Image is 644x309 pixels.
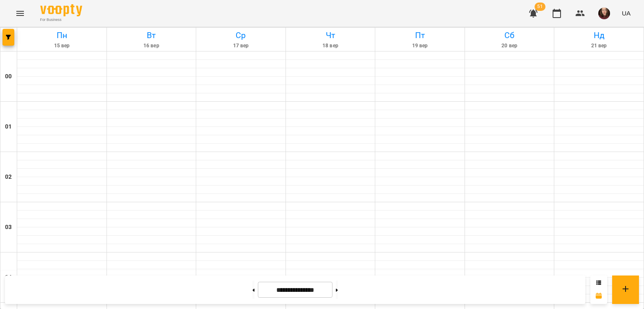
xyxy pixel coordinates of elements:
[556,29,642,42] h6: Нд
[40,4,82,16] img: Voopty Logo
[40,17,82,23] span: For Business
[377,29,463,42] h6: Пт
[108,42,195,50] h6: 16 вер
[622,9,631,18] span: UA
[618,5,634,21] button: UA
[466,29,553,42] h6: Сб
[108,29,195,42] h6: Вт
[598,8,610,19] img: aa40fcea7513419c5083fe0ff9889ed8.jpg
[287,29,374,42] h6: Чт
[5,173,12,182] h6: 02
[197,42,284,50] h6: 17 вер
[535,3,545,11] span: 51
[466,42,553,50] h6: 20 вер
[18,42,105,50] h6: 15 вер
[5,72,12,81] h6: 00
[556,42,642,50] h6: 21 вер
[377,42,463,50] h6: 19 вер
[5,223,12,232] h6: 03
[10,3,30,23] button: Menu
[287,42,374,50] h6: 18 вер
[5,122,12,131] h6: 01
[18,29,105,42] h6: Пн
[197,29,284,42] h6: Ср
